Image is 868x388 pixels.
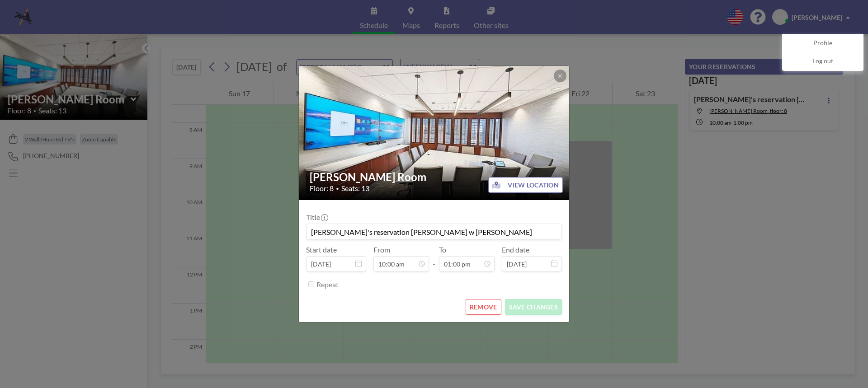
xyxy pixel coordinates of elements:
[310,184,334,193] span: Floor: 8
[783,34,863,52] a: Profile
[488,177,563,193] button: VIEW LOCATION
[502,245,529,254] label: End date
[813,39,832,48] span: Profile
[812,57,833,66] span: Log out
[505,299,562,315] button: SAVE CHANGES
[310,170,559,184] h2: [PERSON_NAME] Room
[306,245,337,254] label: Start date
[341,184,369,193] span: Seats: 13
[373,245,390,254] label: From
[306,213,327,222] label: Title
[439,245,446,254] label: To
[299,31,570,235] img: 537.jpg
[466,299,501,315] button: REMOVE
[433,248,435,268] span: -
[783,52,863,70] a: Log out
[307,224,561,239] input: (No title)
[316,280,339,289] label: Repeat
[336,185,339,192] span: •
